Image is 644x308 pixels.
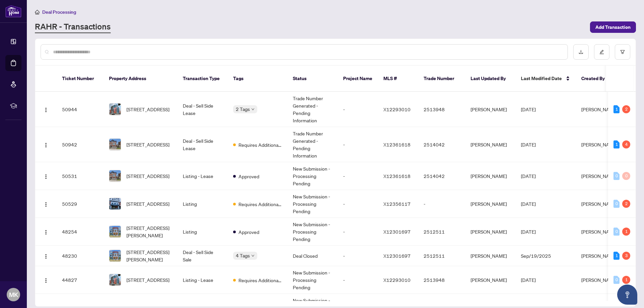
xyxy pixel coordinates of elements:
th: Created By [576,66,616,92]
th: Ticket Number [57,66,104,92]
img: thumbnail-img [109,250,121,261]
td: Deal - Sell Side Lease [177,92,228,127]
td: New Submission - Processing Pending [287,218,338,246]
div: 2 [622,105,630,113]
td: 48230 [57,246,104,266]
td: 2513948 [418,266,465,294]
td: 2513948 [418,92,465,127]
button: edit [594,44,609,60]
th: Property Address [104,66,177,92]
td: [PERSON_NAME] [465,162,516,190]
td: 50529 [57,190,104,218]
button: Logo [41,171,51,181]
div: 0 [613,276,620,284]
span: Deal Processing [42,9,76,15]
td: 48254 [57,218,104,246]
span: edit [599,50,604,54]
span: MK [9,290,18,299]
div: 2 [622,200,630,208]
td: [PERSON_NAME] [465,190,516,218]
button: Logo [41,104,51,115]
span: X12356117 [383,201,411,207]
span: X12301697 [383,229,411,235]
td: Deal - Sell Side Sale [177,246,228,266]
div: 0 [622,172,630,180]
td: 2514042 [418,162,465,190]
span: [DATE] [521,277,536,283]
th: Tags [228,66,287,92]
img: thumbnail-img [109,274,121,286]
div: 1 [613,105,620,113]
img: thumbnail-img [109,139,121,150]
img: thumbnail-img [109,198,121,209]
span: Requires Additional Docs [238,200,282,208]
a: RAHR - Transactions [35,21,111,33]
div: 0 [613,200,620,208]
td: Listing [177,218,228,246]
img: Logo [43,278,49,283]
td: New Submission - Processing Pending [287,190,338,218]
span: [PERSON_NAME] [581,277,618,283]
div: 0 [613,228,620,236]
td: - [338,266,378,294]
span: down [251,254,255,257]
span: Approved [238,173,259,180]
td: 50531 [57,162,104,190]
span: [PERSON_NAME] [581,106,618,112]
div: 0 [613,172,620,180]
td: - [338,162,378,190]
button: Logo [41,198,51,209]
span: [DATE] [521,106,536,112]
td: [PERSON_NAME] [465,92,516,127]
td: Trade Number Generated - Pending Information [287,127,338,162]
span: [STREET_ADDRESS] [126,106,169,113]
td: 50942 [57,127,104,162]
div: 1 [622,276,630,284]
td: New Submission - Processing Pending [287,162,338,190]
span: Add Transaction [595,22,631,33]
img: thumbnail-img [109,104,121,115]
td: [PERSON_NAME] [465,266,516,294]
img: Logo [43,202,49,207]
div: 1 [622,228,630,236]
span: [PERSON_NAME] [581,253,618,259]
span: [DATE] [521,173,536,179]
span: down [251,108,255,111]
span: Requires Additional Docs [238,276,282,284]
button: Logo [41,250,51,261]
button: Add Transaction [590,21,636,33]
td: - [338,92,378,127]
td: - [338,246,378,266]
span: [DATE] [521,141,536,147]
img: Logo [43,107,49,113]
td: [PERSON_NAME] [465,246,516,266]
button: Logo [41,139,51,150]
span: download [579,50,583,54]
img: Logo [43,142,49,148]
span: [STREET_ADDRESS][PERSON_NAME] [126,224,172,239]
th: Trade Number [418,66,465,92]
span: 2 Tags [236,105,250,113]
button: filter [615,44,630,60]
span: [PERSON_NAME] [581,173,618,179]
td: 2512511 [418,246,465,266]
span: [STREET_ADDRESS] [126,172,169,180]
button: Open asap [617,285,637,305]
span: X12293010 [383,106,411,112]
span: Approved [238,228,259,236]
span: filter [620,50,625,54]
td: - [338,218,378,246]
span: [PERSON_NAME] [581,141,618,147]
td: - [338,190,378,218]
td: - [338,127,378,162]
button: download [573,44,589,60]
span: X12293010 [383,277,411,283]
td: [PERSON_NAME] [465,218,516,246]
div: 1 [613,252,620,260]
td: Trade Number Generated - Pending Information [287,92,338,127]
td: New Submission - Processing Pending [287,266,338,294]
img: Logo [43,254,49,259]
td: 50944 [57,92,104,127]
th: MLS # [378,66,418,92]
img: thumbnail-img [109,170,121,182]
